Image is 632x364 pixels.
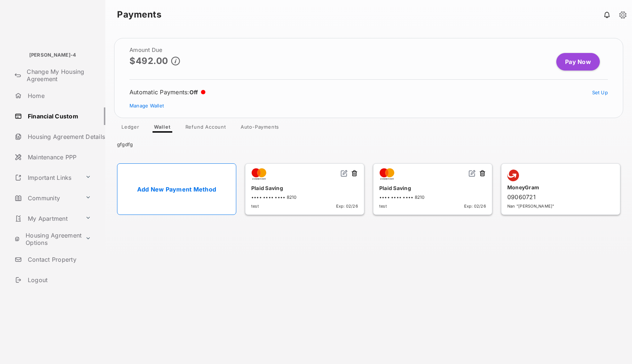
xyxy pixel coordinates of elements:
a: Housing Agreement Options [12,230,82,248]
div: Plaid Saving [251,182,358,194]
a: Maintenance PPP [12,148,105,166]
a: Refund Account [180,124,232,133]
a: Set Up [592,90,608,95]
a: Contact Property [12,251,105,268]
span: test [379,204,387,209]
a: Auto-Payments [235,124,285,133]
a: Add New Payment Method [117,163,236,215]
a: Housing Agreement Details [12,128,105,145]
a: My Apartment [12,210,82,227]
h2: Amount Due [129,47,180,53]
div: gfgdfg [105,133,632,153]
a: Ledger [116,124,145,133]
a: Change My Housing Agreement [12,67,105,84]
div: Automatic Payments : [129,88,206,96]
div: Plaid Saving [379,182,486,194]
a: Manage Wallet [129,103,164,109]
span: Exp: 02/26 [336,204,358,209]
p: $492.00 [129,56,168,66]
a: Logout [12,271,105,289]
span: Exp: 02/26 [464,204,486,209]
a: Community [12,189,82,207]
div: •••• •••• •••• 8210 [379,194,486,200]
a: Wallet [148,124,177,133]
a: Home [12,87,105,105]
div: MoneyGram [507,181,614,193]
span: Nan "[PERSON_NAME]" [507,204,554,209]
span: Off [189,89,198,96]
img: svg+xml;base64,PHN2ZyB2aWV3Qm94PSIwIDAgMjQgMjQiIHdpZHRoPSIxNiIgaGVpZ2h0PSIxNiIgZmlsbD0ibm9uZSIgeG... [341,170,348,177]
span: test [251,204,259,209]
a: Financial Custom [12,107,105,125]
strong: Payments [117,10,161,19]
p: [PERSON_NAME]-4 [29,52,76,59]
img: svg+xml;base64,PHN2ZyB2aWV3Qm94PSIwIDAgMjQgMjQiIHdpZHRoPSIxNiIgaGVpZ2h0PSIxNiIgZmlsbD0ibm9uZSIgeG... [469,170,476,177]
div: 09060721 [507,193,614,201]
div: •••• •••• •••• 8210 [251,194,358,200]
a: Important Links [12,169,82,186]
